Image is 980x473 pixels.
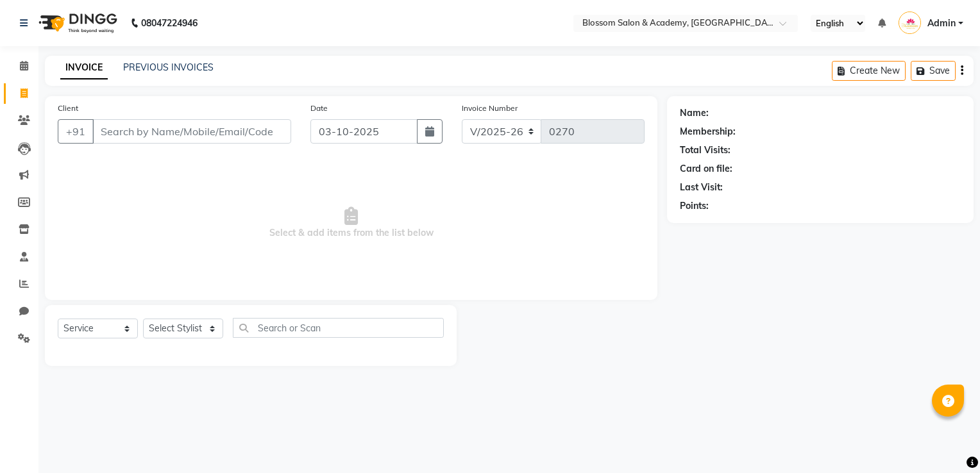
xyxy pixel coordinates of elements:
div: Name: [680,106,709,120]
button: Create New [832,61,906,81]
div: Total Visits: [680,144,731,157]
a: INVOICE [60,56,108,79]
img: Admin [899,12,921,34]
img: logo [33,5,121,41]
div: Card on file: [680,162,732,176]
label: Invoice Number [462,103,518,114]
div: Last Visit: [680,181,723,194]
button: Save [911,61,956,81]
label: Date [310,103,328,114]
input: Search by Name/Mobile/Email/Code [92,119,291,144]
a: PREVIOUS INVOICES [123,62,214,73]
input: Search or Scan [233,318,444,338]
span: Admin [927,17,956,30]
div: Points: [680,199,709,213]
iframe: chat widget [926,422,967,460]
div: Membership: [680,125,736,138]
button: +91 [58,119,94,144]
b: 08047224946 [141,5,198,41]
label: Client [58,103,78,114]
span: Select & add items from the list below [58,159,645,287]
